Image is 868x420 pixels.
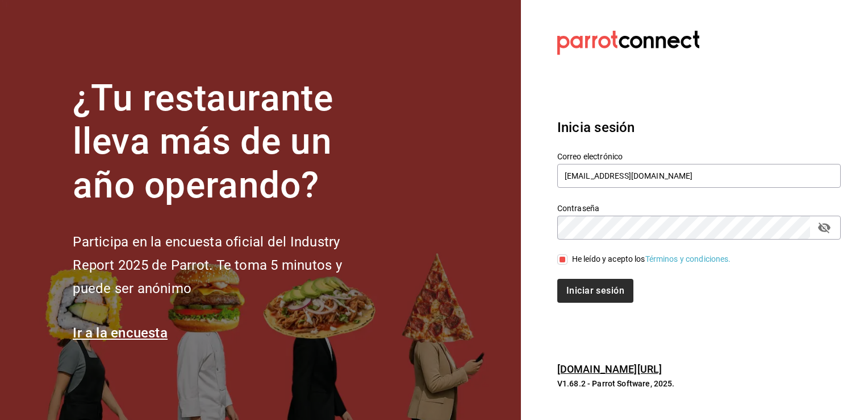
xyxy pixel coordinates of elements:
[645,254,731,263] a: Términos y condiciones.
[557,164,841,188] input: Ingresa tu correo electrónico
[73,77,379,208] h1: ¿Tu restaurante lleva más de un año operando?
[557,152,841,160] label: Correo electrónico
[557,279,633,303] button: Iniciar sesión
[557,378,841,389] p: V1.68.2 - Parrot Software, 2025.
[557,117,841,138] h3: Inicia sesión
[815,218,834,237] button: passwordField
[557,204,841,212] label: Contraseña
[572,253,731,265] div: He leído y acepto los
[557,363,662,375] a: [DOMAIN_NAME][URL]
[73,325,168,341] a: Ir a la encuesta
[73,230,379,300] h2: Participa en la encuesta oficial del Industry Report 2025 de Parrot. Te toma 5 minutos y puede se...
